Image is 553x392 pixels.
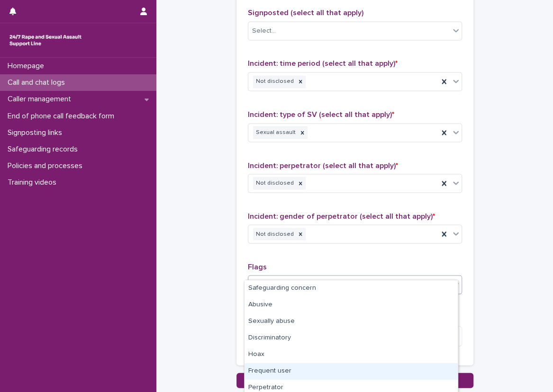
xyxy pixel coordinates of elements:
p: Training videos [4,178,64,187]
p: Call and chat logs [4,78,73,87]
span: Incident: type of SV (select all that apply) [248,110,394,118]
p: End of phone call feedback form [4,112,122,121]
span: Incident: gender of perpetrator (select all that apply) [248,212,435,220]
div: Not disclosed [253,75,295,88]
p: Safeguarding records [4,145,85,154]
img: rhQMoQhaT3yELyF149Cw [8,31,83,50]
div: Select... [252,26,276,36]
p: Caller management [4,95,79,104]
span: Incident: perpetrator (select all that apply) [248,161,398,169]
div: Safeguarding concern [245,280,458,297]
button: Save [236,373,473,388]
div: Sexual assault [253,126,297,139]
span: Flags [248,263,267,270]
p: Homepage [4,62,52,71]
div: Hoax [245,347,458,363]
div: Abusive [245,297,458,313]
p: Policies and processes [4,161,90,170]
div: Sexually abuse [245,313,458,330]
p: Signposting links [4,128,70,137]
div: Not disclosed [253,228,295,241]
div: Discriminatory [245,330,458,347]
span: Signposted (select all that apply) [248,9,363,17]
span: Incident: time period (select all that apply) [248,60,398,67]
div: Not disclosed [253,177,295,189]
div: Frequent user [245,363,458,380]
